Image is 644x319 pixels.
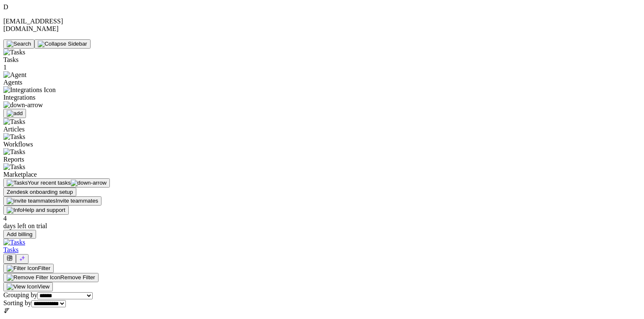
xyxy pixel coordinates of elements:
img: Collapse Sidebar [38,41,87,47]
img: Filter Icon [7,265,38,272]
span: Help and support [23,207,65,213]
img: add [7,110,23,117]
span: Tasks [3,246,18,253]
span: Integrations [3,94,114,109]
img: down-arrow [71,180,107,186]
span: Workflows [3,141,33,148]
label: Sorting by [3,299,31,306]
div: 4 [3,215,114,222]
span: 1 [3,64,7,71]
span: Invite teammates [56,198,98,204]
button: Invite teammates [3,196,101,206]
img: View Icon [7,283,38,290]
span: D [3,3,8,10]
p: [EMAIL_ADDRESS][DOMAIN_NAME] [3,18,114,33]
img: Tasks [3,148,25,156]
span: Reports [3,156,24,163]
label: Grouping by [3,291,37,298]
img: Integrations Icon [3,86,56,94]
button: Remove Filter [3,273,99,282]
span: Marketplace [3,171,37,178]
img: Tasks [3,133,25,141]
span: Articles [3,126,25,133]
button: Your recent tasks [3,178,110,188]
img: down-arrow [3,101,43,109]
img: Search [7,41,31,47]
img: Tasks [7,180,28,186]
button: Filter [3,264,54,273]
img: Tasks [3,118,25,126]
img: Agent [3,71,26,79]
button: View [3,282,53,291]
a: TasksTasks [3,239,641,253]
img: Tasks [3,239,25,246]
img: Info [7,207,23,214]
span: Agents [3,79,22,86]
img: Tasks [3,49,25,56]
span: Your recent tasks [28,180,71,186]
button: Add billing [3,230,36,239]
img: Remove Filter Icon [7,274,60,281]
span: Tasks [3,56,18,63]
img: Tasks [3,163,25,171]
img: invite teammates [7,198,56,204]
span: days left on trial [3,222,47,229]
button: Help and support [3,206,69,215]
button: Zendesk onboarding setup [3,188,76,196]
